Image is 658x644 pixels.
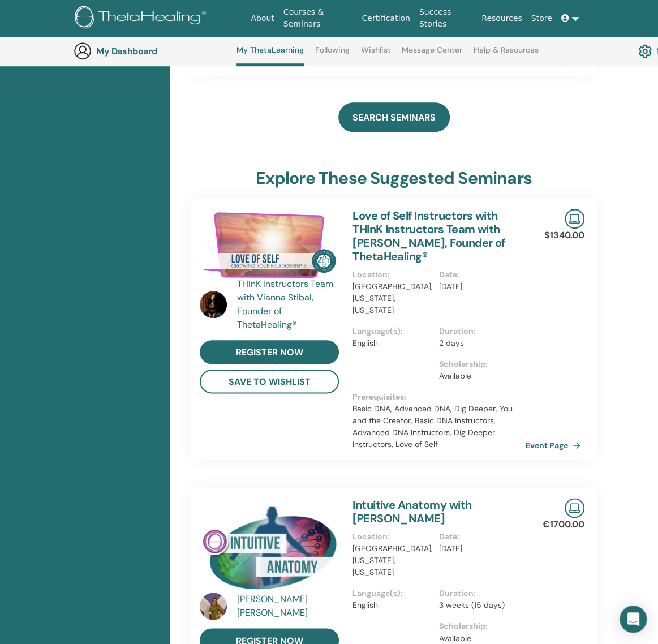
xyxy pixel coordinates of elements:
[352,403,526,450] p: Basic DNA, Advanced DNA, Dig Deeper, You and the Creator, Basic DNA Instructors, Advanced DNA Ins...
[544,229,584,242] p: $1340.00
[352,325,432,337] p: Language(s) :
[526,437,585,454] a: Event Page
[237,593,342,620] a: [PERSON_NAME] [PERSON_NAME]
[352,337,432,349] p: English
[439,358,519,370] p: Scholarship :
[439,632,519,644] p: Available
[543,518,584,531] p: €1700.00
[439,281,519,293] p: [DATE]
[96,46,209,57] h3: My Dashboard
[200,291,227,318] img: default.jpg
[352,587,432,599] p: Language(s) :
[439,370,519,382] p: Available
[439,599,519,611] p: 3 weeks (15 days)
[352,111,436,123] span: SEARCH SEMINARS
[352,391,526,403] p: Prerequisites :
[352,208,505,264] a: Love of Self Instructors with THInK Instructors Team with [PERSON_NAME], Founder of ThetaHealing®
[200,340,339,364] a: register now
[620,606,647,633] div: Open Intercom Messenger
[439,543,519,555] p: [DATE]
[439,269,519,281] p: Date :
[352,269,432,281] p: Location :
[75,6,210,31] img: logo.png
[638,41,652,61] img: cog.svg
[279,2,358,35] a: Courses & Seminars
[474,45,539,63] a: Help & Resources
[315,45,350,63] a: Following
[361,45,391,63] a: Wishlist
[439,337,519,349] p: 2 days
[246,8,278,29] a: About
[352,531,432,543] p: Location :
[439,325,519,337] p: Duration :
[352,281,432,316] p: [GEOGRAPHIC_DATA], [US_STATE], [US_STATE]
[256,168,531,188] h3: explore these suggested seminars
[352,543,432,578] p: [GEOGRAPHIC_DATA], [US_STATE], [US_STATE]
[357,8,414,29] a: Certification
[237,277,342,332] a: THInK Instructors Team with Vianna Stibal, Founder of ThetaHealing®
[200,209,339,281] img: Love of Self Instructors
[565,209,584,229] img: Live Online Seminar
[74,42,92,60] img: generic-user-icon.jpg
[200,498,339,596] img: Intuitive Anatomy
[439,587,519,599] p: Duration :
[477,8,527,29] a: Resources
[439,620,519,632] p: Scholarship :
[565,498,584,518] img: Live Online Seminar
[352,599,432,611] p: English
[352,497,471,526] a: Intuitive Anatomy with [PERSON_NAME]
[415,2,477,35] a: Success Stories
[402,45,462,63] a: Message Center
[439,531,519,543] p: Date :
[200,370,339,393] button: save to wishlist
[200,593,227,620] img: default.jpg
[338,102,450,132] a: SEARCH SEMINARS
[236,45,304,66] a: My ThetaLearning
[236,346,303,358] span: register now
[527,8,557,29] a: Store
